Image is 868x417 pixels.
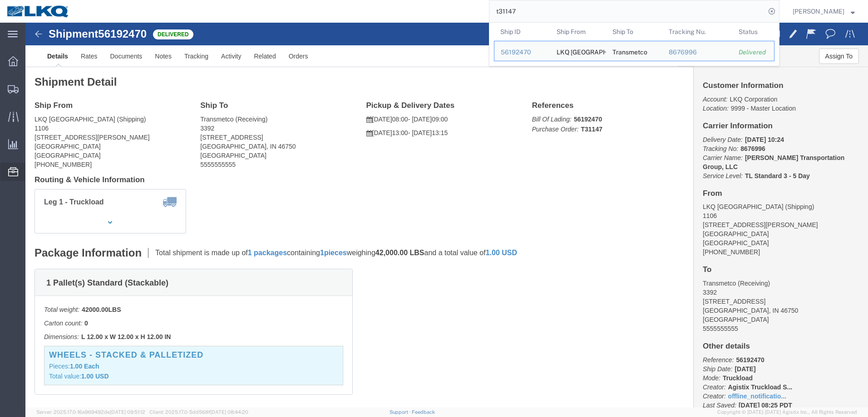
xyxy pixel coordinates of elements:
img: logo [6,5,70,18]
div: LKQ Melbourne [557,41,600,61]
th: Ship To [606,23,662,41]
span: Server: 2025.17.0-16a969492de [36,409,145,415]
iframe: FS Legacy Container [25,23,868,407]
span: Ryan Gledhill [793,6,844,16]
span: [DATE] 08:44:20 [210,409,248,415]
span: Client: 2025.17.0-5dd568f [149,409,248,415]
input: Search for shipment number, reference number [489,0,765,22]
th: Ship From [550,23,607,41]
a: Support [390,409,412,415]
button: [PERSON_NAME] [792,6,855,17]
div: Transmetco [612,41,647,61]
span: [DATE] 09:51:12 [110,409,145,415]
div: Delivered [739,48,768,57]
th: Status [732,23,774,41]
a: Feedback [412,409,435,415]
div: 8676996 [669,48,726,57]
th: Tracking Nu. [662,23,733,41]
table: Search Results [494,23,779,66]
th: Ship ID [494,23,550,41]
span: Copyright © [DATE]-[DATE] Agistix Inc., All Rights Reserved [717,408,857,416]
div: 56192470 [501,48,544,57]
